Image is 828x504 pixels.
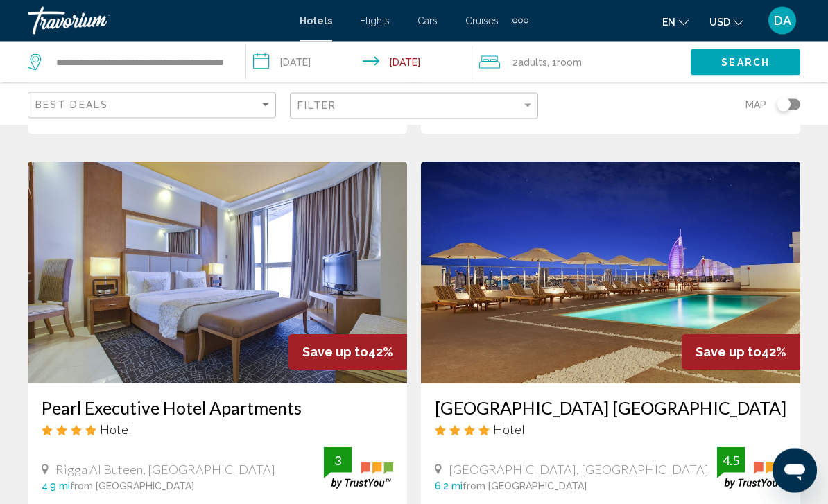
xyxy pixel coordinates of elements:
[324,448,393,489] img: trustyou-badge.svg
[557,57,582,68] span: Room
[518,57,547,68] span: Adults
[662,12,689,32] button: Change language
[435,398,786,419] a: [GEOGRAPHIC_DATA] [GEOGRAPHIC_DATA]
[696,345,761,360] span: Save up to
[55,462,275,478] span: Rigga Al Buteen, [GEOGRAPHIC_DATA]
[360,15,390,26] a: Flights
[773,449,817,493] iframe: Кнопка запуска окна обмена сообщениями
[100,422,132,437] span: Hotel
[745,95,766,114] span: Map
[766,98,800,111] button: Toggle map
[28,7,286,35] a: Travorium
[449,462,709,478] span: [GEOGRAPHIC_DATA], [GEOGRAPHIC_DATA]
[290,92,538,121] button: Filter
[721,58,770,69] span: Search
[417,15,438,26] a: Cars
[246,42,472,83] button: Check-in date: Jan 15, 2026 Check-out date: Jan 31, 2026
[465,15,499,26] a: Cruises
[709,17,730,28] span: USD
[512,53,547,72] span: 2
[288,335,407,370] div: 42%
[35,100,272,112] mat-select: Sort by
[435,481,463,492] span: 6.2 mi
[682,335,800,370] div: 42%
[297,100,337,111] span: Filter
[472,42,691,83] button: Travelers: 2 adults, 0 children
[70,481,194,492] span: from [GEOGRAPHIC_DATA]
[463,481,587,492] span: from [GEOGRAPHIC_DATA]
[764,6,800,35] button: User Menu
[691,49,800,75] button: Search
[42,398,393,419] a: Pearl Executive Hotel Apartments
[709,12,743,32] button: Change currency
[435,422,786,437] div: 4 star Hotel
[717,448,786,489] img: trustyou-badge.svg
[662,17,675,28] span: en
[42,481,70,492] span: 4.9 mi
[302,345,368,360] span: Save up to
[717,453,745,469] div: 4.5
[547,53,582,72] span: , 1
[300,15,332,26] a: Hotels
[324,453,352,469] div: 3
[774,14,791,28] span: DA
[35,99,108,110] span: Best Deals
[421,162,800,384] img: Hotel image
[42,422,393,437] div: 4 star Hotel
[28,162,407,384] img: Hotel image
[493,422,525,437] span: Hotel
[512,10,528,32] button: Extra navigation items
